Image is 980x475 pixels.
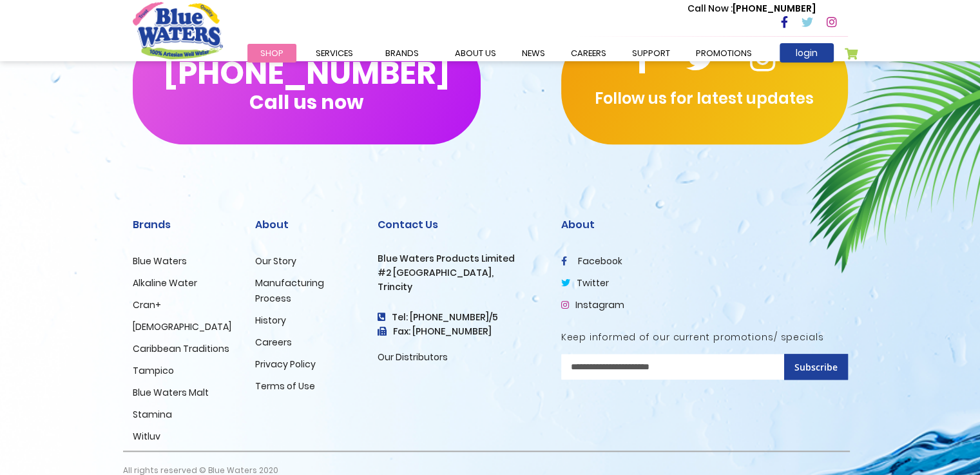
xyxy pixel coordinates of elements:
[378,267,542,278] h3: #2 [GEOGRAPHIC_DATA],
[255,314,286,327] a: History
[316,47,353,59] span: Services
[619,44,683,63] a: support
[561,276,609,289] a: twitter
[378,282,542,293] h3: Trincity
[378,253,542,264] h3: Blue Waters Products Limited
[561,332,848,343] h5: Keep informed of our current promotions/ specials
[687,2,733,15] span: Call Now :
[133,2,223,59] a: store logo
[794,361,838,373] span: Subscribe
[378,351,448,364] a: Our Distributors
[255,218,358,231] h2: About
[378,326,542,337] h3: Fax: [PHONE_NUMBER]
[133,255,187,267] a: Blue Waters
[784,354,848,380] button: Subscribe
[133,408,172,421] a: Stamina
[687,2,816,15] p: [PHONE_NUMBER]
[378,218,542,231] h2: Contact Us
[683,44,765,63] a: Promotions
[133,276,197,289] a: Alkaline Water
[133,320,231,333] a: [DEMOGRAPHIC_DATA]
[385,47,419,59] span: Brands
[561,218,848,231] h2: About
[561,255,622,267] a: facebook
[255,358,316,371] a: Privacy Policy
[558,44,619,63] a: careers
[133,218,236,231] h2: Brands
[442,44,509,63] a: about us
[509,44,558,63] a: News
[255,255,296,267] a: Our Story
[255,380,315,393] a: Terms of Use
[133,28,481,144] button: [PHONE_NUMBER]Call us now
[561,87,848,110] p: Follow us for latest updates
[255,336,292,349] a: Careers
[260,47,283,59] span: Shop
[780,43,834,63] a: login
[133,364,174,377] a: Tampico
[133,430,160,443] a: Witluv
[133,342,229,355] a: Caribbean Traditions
[378,312,542,323] h4: Tel: [PHONE_NUMBER]/5
[133,298,161,311] a: Cran+
[133,386,209,399] a: Blue Waters Malt
[561,298,624,311] a: Instagram
[255,276,324,305] a: Manufacturing Process
[249,99,363,106] span: Call us now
